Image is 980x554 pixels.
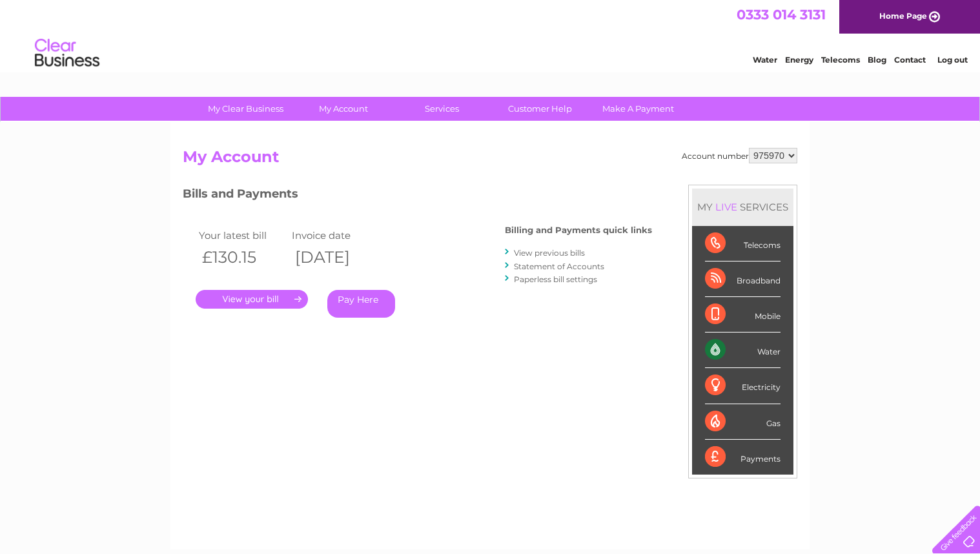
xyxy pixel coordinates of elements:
div: Payments [705,440,781,475]
div: Account number [682,148,797,163]
a: Blog [868,55,886,65]
div: Telecoms [705,226,781,262]
td: Invoice date [289,227,382,244]
th: [DATE] [289,244,382,271]
a: View previous bills [514,248,585,258]
a: 0333 014 3131 [737,6,826,23]
h4: Billing and Payments quick links [505,225,652,235]
img: logo.png [34,34,100,73]
div: Broadband [705,262,781,297]
a: Services [389,97,495,121]
a: Statement of Accounts [514,262,604,271]
a: My Clear Business [192,97,299,121]
a: Make A Payment [585,97,691,121]
div: LIVE [713,201,740,213]
td: Your latest bill [196,227,289,244]
a: Energy [785,55,813,65]
a: My Account [291,97,397,121]
a: Log out [937,55,968,65]
div: Water [705,333,781,368]
div: Gas [705,404,781,440]
div: Clear Business is a trading name of Verastar Limited (registered in [GEOGRAPHIC_DATA] No. 3667643... [186,7,796,63]
div: Electricity [705,368,781,404]
a: Customer Help [487,97,593,121]
a: . [196,290,308,309]
h3: Bills and Payments [183,185,652,207]
a: Paperless bill settings [514,274,597,284]
div: Mobile [705,297,781,333]
h2: My Account [183,148,797,172]
a: Water [753,55,777,65]
th: £130.15 [196,244,289,271]
a: Telecoms [821,55,860,65]
div: MY SERVICES [692,189,793,225]
a: Pay Here [327,290,395,318]
a: Contact [894,55,926,65]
